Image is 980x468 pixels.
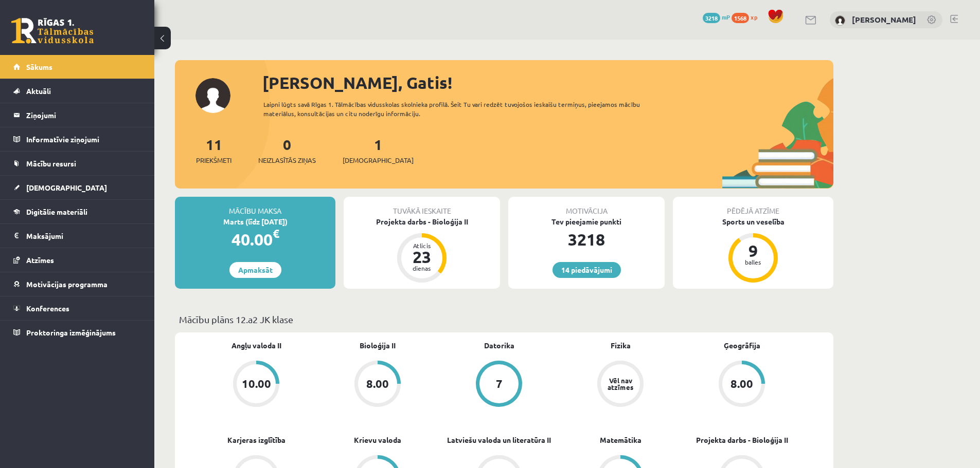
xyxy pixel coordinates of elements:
a: Atzīmes [13,248,141,272]
div: Pēdējā atzīme [673,197,833,216]
a: Vēl nav atzīmes [560,361,681,409]
div: Mācību maksa [175,197,335,216]
div: Marts (līdz [DATE]) [175,216,335,227]
a: 8.00 [317,361,438,409]
div: dienas [406,265,437,271]
div: Tev pieejamie punkti [508,216,665,227]
a: Datorika [484,340,514,351]
span: 1568 [732,13,749,23]
a: 3218 mP [703,13,730,21]
a: Ziņojumi [13,103,141,127]
span: Neizlasītās ziņas [258,155,316,165]
span: Konferences [26,304,69,313]
img: Gatis Pormalis [835,15,845,26]
p: Mācību plāns 12.a2 JK klase [179,312,829,326]
span: Atzīmes [26,255,54,265]
a: Latviešu valoda un literatūra II [447,435,551,445]
div: 8.00 [366,378,389,389]
a: Maksājumi [13,224,141,248]
div: 40.00 [175,227,335,252]
a: Rīgas 1. Tālmācības vidusskola [11,18,94,44]
span: Aktuāli [26,86,51,96]
span: mP [722,13,730,21]
div: Vēl nav atzīmes [606,377,635,390]
a: 14 piedāvājumi [553,262,621,278]
div: 8.00 [730,378,753,389]
a: Karjeras izglītība [227,435,286,445]
div: 7 [496,378,503,389]
span: [DEMOGRAPHIC_DATA] [26,183,107,192]
legend: Informatīvie ziņojumi [26,127,141,151]
a: Konferences [13,296,141,320]
div: Tuvākā ieskaite [344,197,500,216]
a: Informatīvie ziņojumi [13,127,141,151]
a: 1568 xp [732,13,762,21]
span: 3218 [703,13,720,23]
span: Priekšmeti [196,155,231,165]
a: 0Neizlasītās ziņas [258,135,316,165]
span: xp [751,13,757,21]
a: Sports un veselība 9 balles [673,216,833,284]
span: Sākums [26,62,52,71]
div: [PERSON_NAME], Gatis! [262,70,833,95]
div: Motivācija [508,197,665,216]
div: Projekta darbs - Bioloģija II [344,216,500,227]
span: Digitālie materiāli [26,207,87,216]
a: Matemātika [600,435,642,445]
a: 8.00 [681,361,803,409]
a: Apmaksāt [229,262,281,278]
a: Projekta darbs - Bioloģija II [696,435,788,445]
div: 3218 [508,227,665,252]
a: Sākums [13,55,141,79]
span: € [273,226,279,241]
a: 1[DEMOGRAPHIC_DATA] [343,135,414,165]
div: Laipni lūgts savā Rīgas 1. Tālmācības vidusskolas skolnieka profilā. Šeit Tu vari redzēt tuvojošo... [263,100,658,118]
a: Projekta darbs - Bioloģija II Atlicis 23 dienas [344,216,500,284]
a: [PERSON_NAME] [852,14,916,25]
div: 10.00 [242,378,271,389]
legend: Ziņojumi [26,103,141,127]
div: 23 [406,249,437,265]
span: [DEMOGRAPHIC_DATA] [343,155,414,165]
a: Fizika [611,340,631,351]
span: Proktoringa izmēģinājums [26,328,116,337]
a: Mācību resursi [13,152,141,175]
div: 9 [738,242,769,259]
div: Atlicis [406,242,437,249]
span: Motivācijas programma [26,279,108,289]
a: Aktuāli [13,79,141,103]
legend: Maksājumi [26,224,141,248]
a: 10.00 [195,361,317,409]
a: Motivācijas programma [13,272,141,296]
a: [DEMOGRAPHIC_DATA] [13,176,141,199]
a: Digitālie materiāli [13,200,141,223]
a: Bioloģija II [360,340,396,351]
div: Sports un veselība [673,216,833,227]
a: 7 [438,361,560,409]
div: balles [738,259,769,265]
a: Angļu valoda II [231,340,281,351]
a: 11Priekšmeti [196,135,231,165]
a: Krievu valoda [354,435,401,445]
span: Mācību resursi [26,159,76,168]
a: Proktoringa izmēģinājums [13,321,141,344]
a: Ģeogrāfija [724,340,760,351]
